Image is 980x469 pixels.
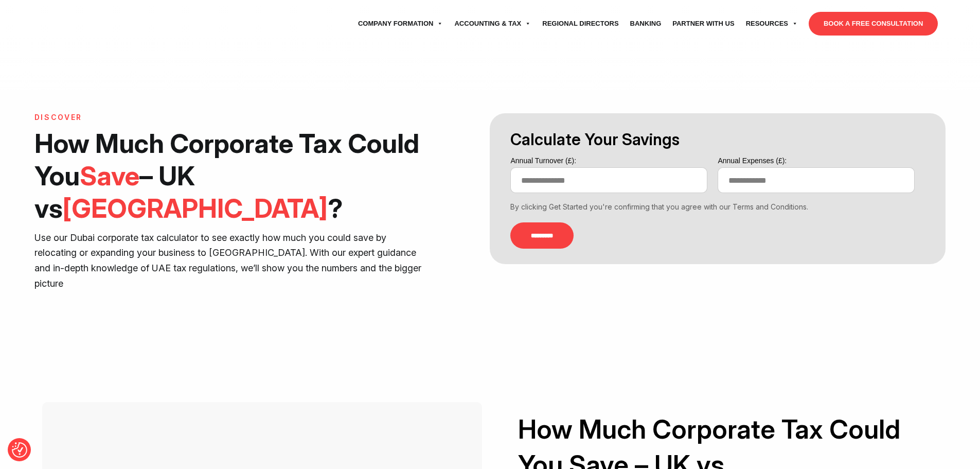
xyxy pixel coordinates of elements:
a: Regional Directors [537,9,624,38]
h6: Discover [34,113,426,122]
a: Partner with Us [667,9,740,38]
button: Consent Preferences [12,442,27,458]
img: svg+xml;nitro-empty-id=MTU1OjExNQ==-1;base64,PHN2ZyB2aWV3Qm94PSIwIDAgNzU4IDI1MSIgd2lkdGg9Ijc1OCIg... [42,11,119,37]
a: Banking [625,9,667,38]
span: Save [80,160,139,192]
h1: How Much Corporate Tax Could You – UK vs ? [34,127,426,225]
h3: Calculate Your Savings [510,129,925,150]
span: [GEOGRAPHIC_DATA] [63,193,328,224]
label: Annual Expenses (£): [718,154,915,167]
label: Annual Turnover (£): [510,154,707,167]
a: BOOK A FREE CONSULTATION [809,12,938,36]
a: Resources [740,9,804,38]
div: By clicking Get Started you're confirming that you agree with our Terms and Conditions. [510,201,925,212]
img: Revisit consent button [12,442,27,458]
p: Use our Dubai corporate tax calculator to see exactly how much you could save by relocating or ex... [34,230,426,292]
a: Company Formation [352,9,449,38]
a: Accounting & Tax [449,9,537,38]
